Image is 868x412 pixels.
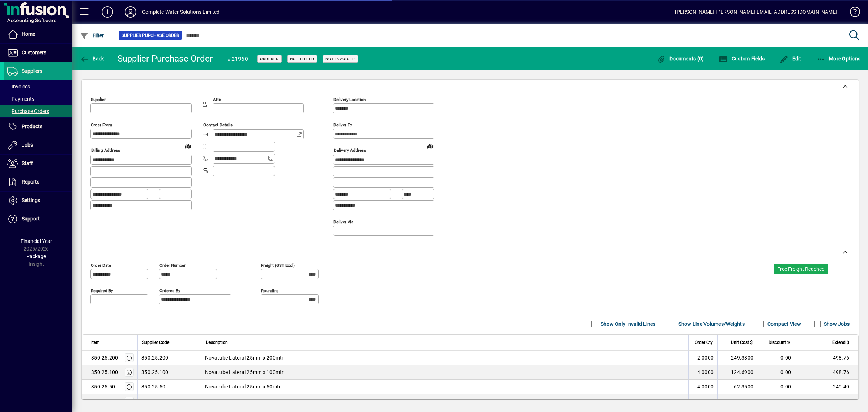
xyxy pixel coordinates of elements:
a: View on map [182,140,193,152]
td: 4.0000 [688,394,717,409]
span: Suppliers [22,68,42,74]
span: Package [26,253,46,259]
span: Products [22,123,42,129]
span: Support [22,216,40,222]
span: Settings [22,197,40,203]
td: 498.76 [795,351,858,365]
td: 0.00 [757,365,795,380]
span: Back [80,56,104,62]
td: 350.25.50 [137,380,201,394]
td: 498.76 [795,365,858,380]
a: Customers [4,44,72,62]
mat-label: Order date [91,262,111,268]
span: More Options [817,56,861,62]
span: Discount % [769,339,790,346]
td: 2.0000 [688,351,717,365]
span: Description [206,339,228,346]
a: View on map [425,140,436,152]
a: Invoices [4,80,72,93]
div: 350.25.25 [91,398,115,405]
span: Edit [780,56,801,62]
span: Financial Year [21,238,52,244]
div: Supplier Purchase Order [118,53,213,64]
mat-label: Supplier [91,97,106,102]
label: Show Only Invalid Lines [599,320,656,328]
mat-label: Required by [91,288,113,293]
div: 350.25.50 [91,383,115,390]
a: Support [4,210,72,228]
span: Invoices [7,84,30,89]
button: Documents (0) [655,52,706,65]
td: 350.25.25 [137,394,201,409]
span: Custom Fields [719,56,765,62]
span: Supplier Code [142,339,169,346]
div: 350.25.100 [91,369,118,376]
a: Payments [4,93,72,105]
td: 124.6900 [717,365,757,380]
span: Order Qty [695,339,713,346]
button: Edit [778,52,803,65]
span: Purchase Orders [7,108,49,114]
a: Jobs [4,136,72,154]
span: Ordered [260,56,279,61]
td: 4.0000 [688,365,717,380]
td: 0.00 [757,351,795,365]
a: Purchase Orders [4,105,72,117]
mat-label: Order number [159,262,186,268]
a: Staff [4,155,72,173]
td: 249.3800 [717,351,757,365]
span: Extend $ [832,339,849,346]
span: Supplier Purchase Order [122,32,179,39]
mat-label: Attn [213,97,221,102]
mat-label: Ordered by [159,288,180,293]
button: Profile [119,5,142,18]
mat-label: Order from [91,122,112,127]
button: Custom Fields [717,52,766,65]
div: #21960 [227,53,248,65]
td: 350.25.100 [137,365,201,380]
span: Novatube Lateral 25mm x 25mtr [205,398,281,405]
span: Free Freight Reached [777,266,825,272]
a: Settings [4,192,72,210]
td: 350.25.200 [137,351,201,365]
span: Home [22,31,35,37]
mat-label: Deliver via [333,219,353,224]
span: Unit Cost $ [731,339,753,346]
app-page-header-button: Back [72,52,112,65]
span: Jobs [22,142,33,148]
a: Knowledge Base [844,1,859,25]
span: Customers [22,50,46,55]
label: Show Jobs [822,320,850,328]
td: 249.40 [795,380,858,394]
mat-label: Rounding [261,288,278,293]
mat-label: Freight (GST excl) [261,262,295,268]
td: 124.68 [795,394,858,409]
button: Add [96,5,119,18]
label: Show Line Volumes/Weights [677,320,745,328]
span: Reports [22,179,39,185]
button: Back [78,52,106,65]
span: Novatube Lateral 25mm x 50mtr [205,383,281,390]
label: Compact View [766,320,801,328]
span: Not Invoiced [325,56,355,61]
button: Filter [78,29,106,42]
button: More Options [815,52,863,65]
div: [PERSON_NAME] [PERSON_NAME][EMAIL_ADDRESS][DOMAIN_NAME] [675,6,837,18]
div: 350.25.200 [91,354,118,361]
mat-label: Delivery Location [333,97,366,102]
td: 0.00 [757,394,795,409]
span: Staff [22,160,33,166]
a: Reports [4,173,72,191]
a: Home [4,25,72,43]
span: Filter [80,33,104,38]
td: 31.1700 [717,394,757,409]
span: Not Filled [290,56,314,61]
span: Novatube Lateral 25mm x 100mtr [205,369,284,376]
span: Novatube Lateral 25mm x 200mtr [205,354,284,361]
mat-label: Deliver To [333,122,352,127]
span: Item [91,339,100,346]
a: Products [4,118,72,136]
td: 4.0000 [688,380,717,394]
span: Payments [7,96,34,102]
td: 0.00 [757,380,795,394]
